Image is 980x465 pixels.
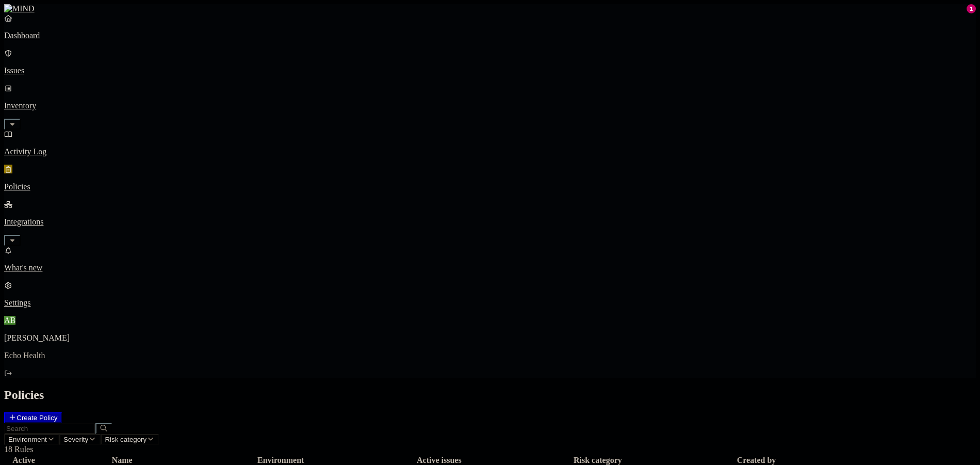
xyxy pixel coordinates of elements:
img: MIND [4,4,35,13]
a: Integrations [4,200,976,244]
a: Settings [4,281,976,308]
a: Activity Log [4,130,976,156]
div: 1 [967,4,976,13]
div: Active issues [361,456,517,465]
a: MIND [4,4,976,13]
p: Policies [4,182,976,191]
span: AB [4,316,15,325]
div: Environment [202,456,359,465]
a: Inventory [4,84,976,128]
a: Dashboard [4,13,976,40]
span: Severity [63,436,88,443]
span: Risk category [105,436,146,443]
button: Create Policy [4,412,62,423]
p: Integrations [4,217,976,227]
span: Environment [8,436,47,443]
p: What's new [4,263,976,272]
p: Issues [4,66,976,75]
a: Issues [4,49,976,75]
div: Name [44,456,200,465]
p: [PERSON_NAME] [4,333,976,343]
a: Policies [4,165,976,191]
div: Active [6,456,42,465]
p: Inventory [4,101,976,110]
input: Search [4,423,95,434]
div: Created by [678,456,835,465]
span: 18 Rules [4,445,33,454]
p: Settings [4,298,976,308]
p: Activity Log [4,147,976,156]
a: What's new [4,246,976,272]
p: Dashboard [4,31,976,40]
p: Echo Health [4,351,976,360]
div: Risk category [519,456,676,465]
h2: Policies [4,388,976,402]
